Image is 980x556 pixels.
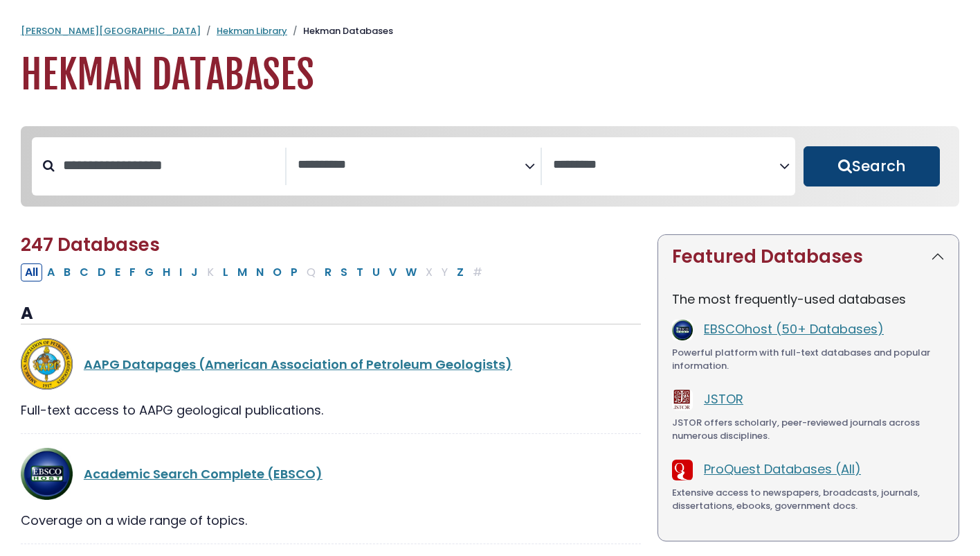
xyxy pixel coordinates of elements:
[672,416,945,443] div: JSTOR offers scholarly, peer-reviewed journals across numerous disciplines.
[401,263,421,281] button: Filter Results W
[287,24,393,38] li: Hekman Databases
[93,263,110,281] button: Filter Results D
[672,346,945,373] div: Powerful platform with full-text databases and popular information.
[252,263,268,281] button: Filter Results N
[336,263,352,281] button: Filter Results S
[21,24,201,37] a: [PERSON_NAME][GEOGRAPHIC_DATA]
[43,263,59,281] button: Filter Results A
[21,24,959,38] nav: breadcrumb
[21,304,641,324] h3: A
[158,263,174,281] button: Filter Results H
[704,320,884,338] a: EBSCOhost (50+ Databases)
[704,390,743,408] a: JSTOR
[21,126,959,207] nav: Search filters
[21,511,641,530] div: Coverage on a wide range of topics.
[21,263,488,280] div: Alpha-list to filter by first letter of database name
[658,235,959,279] button: Featured Databases
[21,232,160,257] span: 247 Databases
[704,460,861,478] a: ProQuest Databases (All)
[804,146,940,186] button: Submit for Search Results
[175,263,186,281] button: Filter Results I
[21,401,641,419] div: Full-text access to AAPG geological publications.
[140,263,158,281] button: Filter Results G
[75,263,93,281] button: Filter Results C
[672,486,945,513] div: Extensive access to newspapers, broadcasts, journals, dissertations, ebooks, government docs.
[298,158,524,173] textarea: Search
[672,290,945,309] p: The most frequently-used databases
[453,263,468,281] button: Filter Results Z
[21,52,959,98] h1: Hekman Databases
[219,263,233,281] button: Filter Results L
[233,263,251,281] button: Filter Results M
[217,24,287,37] a: Hekman Library
[269,263,286,281] button: Filter Results O
[125,263,140,281] button: Filter Results F
[553,158,779,173] textarea: Search
[21,263,42,281] button: All
[55,154,285,177] input: Search database by title or keyword
[320,263,336,281] button: Filter Results R
[187,263,202,281] button: Filter Results J
[385,263,401,281] button: Filter Results V
[111,263,125,281] button: Filter Results E
[287,263,302,281] button: Filter Results P
[84,356,512,373] a: AAPG Datapages (American Association of Petroleum Geologists)
[60,263,75,281] button: Filter Results B
[352,263,367,281] button: Filter Results T
[84,465,323,483] a: Academic Search Complete (EBSCO)
[368,263,384,281] button: Filter Results U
